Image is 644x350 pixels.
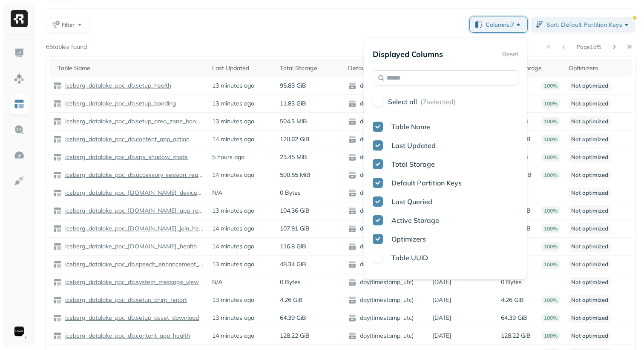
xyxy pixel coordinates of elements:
[212,117,254,125] p: 13 minutes ago
[53,153,62,162] img: table
[62,135,190,143] a: iceberg_datalake_poc_db.content_app_action
[63,135,190,143] p: iceberg_datalake_poc_db.content_app_action
[14,48,25,59] img: Dashboard
[541,99,560,108] p: 100%
[14,175,25,186] img: Integrations
[541,242,560,251] p: 100%
[212,135,254,143] p: 14 minutes ago
[348,171,424,179] span: day(timestamp_utc)
[391,141,436,150] span: Last Updated
[53,225,62,233] img: table
[541,313,560,322] p: 100%
[280,314,306,322] p: 64.39 GiB
[53,135,62,144] img: table
[391,197,432,206] span: Last Queried
[53,296,62,304] img: table
[391,122,430,131] span: Table Name
[280,135,310,143] p: 120.62 GiB
[62,296,187,304] a: iceberg_datalake_poc_db.setup_chirp_report
[212,153,244,161] p: 5 hours ago
[373,49,443,59] p: Displayed Columns
[63,171,204,179] p: iceberg_datalake_poc_db.accessory_session_report
[14,150,25,161] img: Optimization
[531,17,635,32] button: Sort: Default Partition Keys
[57,63,204,73] div: Table Name
[63,100,176,108] p: iceberg_datalake_poc_db.setup_bonding
[62,117,204,125] a: iceberg_datalake_poc_db.setup_area_zone_bonding
[14,124,25,135] img: Query Explorer
[280,207,310,215] p: 104.36 GiB
[63,314,199,322] p: iceberg_datalake_poc_db.setup_asset_download
[569,313,611,323] p: Not optimized
[569,63,628,73] div: Optimizers
[391,235,426,243] span: Optimizers
[63,242,197,250] p: iceberg_datalake_poc_[DOMAIN_NAME]_health
[280,278,301,286] p: 0 Bytes
[348,278,424,287] span: day(timestamp_utc)
[433,332,451,340] p: [DATE]
[53,332,62,340] img: table
[14,99,25,110] img: Asset Explorer
[53,189,62,197] img: table
[486,20,523,29] span: Columns: 7
[53,82,62,90] img: table
[541,331,560,340] p: 100%
[212,296,254,304] p: 13 minutes ago
[569,277,611,287] p: Not optimized
[62,260,204,268] a: iceberg_datalake_poc_db.speech_enhancement_report
[62,242,197,250] a: iceberg_datalake_poc_[DOMAIN_NAME]_health
[348,225,424,233] span: day(timestamp_utc)
[280,242,306,250] p: 116.8 GiB
[348,207,424,215] span: day(timestamp_utc)
[348,153,424,162] span: day(timestamp_utc)
[541,260,560,269] p: 100%
[541,117,560,126] p: 100%
[62,225,204,233] a: iceberg_datalake_poc_[DOMAIN_NAME]_join_health_event
[569,80,611,91] p: Not optimized
[501,296,524,304] p: 4.26 GiB
[62,278,199,286] a: iceberg_datalake_poc_db.system_message_view
[63,332,190,340] p: iceberg_datalake_poc_db.content_app_health
[53,314,62,322] img: table
[62,100,176,108] a: iceberg_datalake_poc_db.setup_bonding
[388,97,417,106] p: Select all
[501,278,522,286] p: 0 Bytes
[63,225,204,233] p: iceberg_datalake_poc_[DOMAIN_NAME]_join_health_event
[391,253,428,262] span: Table UUID
[280,332,310,340] p: 128.22 GiB
[62,314,199,322] a: iceberg_datalake_poc_db.setup_asset_download
[280,100,306,108] p: 11.83 GiB
[14,73,25,84] img: Assets
[63,153,188,161] p: iceberg_datalake_poc_db.sps_shadow_mode
[53,117,62,126] img: table
[577,43,601,51] p: Page 1 of 5
[53,278,62,287] img: table
[11,10,28,27] img: Ryft
[280,189,301,197] p: 0 Bytes
[348,332,424,340] span: day(timestamp_utc)
[53,171,62,179] img: table
[63,117,204,125] p: iceberg_datalake_poc_db.setup_area_zone_bonding
[391,216,439,225] span: Active Storage
[63,278,199,286] p: iceberg_datalake_poc_db.system_message_view
[348,63,424,73] div: Default Partition Keys
[433,314,451,322] p: [DATE]
[348,314,424,322] span: day(timestamp_utc)
[569,116,611,127] p: Not optimized
[63,260,204,268] p: iceberg_datalake_poc_db.speech_enhancement_report
[501,63,561,73] div: Active Storage
[348,242,424,251] span: day(timestamp_utc)
[569,295,611,305] p: Not optimized
[388,94,518,109] button: Select all (7selected)
[569,330,611,341] p: Not optimized
[348,296,424,304] span: day(timestamp_utc)
[63,189,204,197] p: iceberg_datalake_poc_[DOMAIN_NAME]_device_proximity
[280,82,306,90] p: 95.83 GiB
[62,189,204,197] a: iceberg_datalake_poc_[DOMAIN_NAME]_device_proximity
[470,17,527,32] button: Columns:7
[62,171,204,179] a: iceberg_datalake_poc_db.accessory_session_report
[212,82,254,90] p: 13 minutes ago
[541,224,560,233] p: 100%
[546,20,631,29] span: Sort: Default Partition Keys
[280,153,307,161] p: 23.45 MiB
